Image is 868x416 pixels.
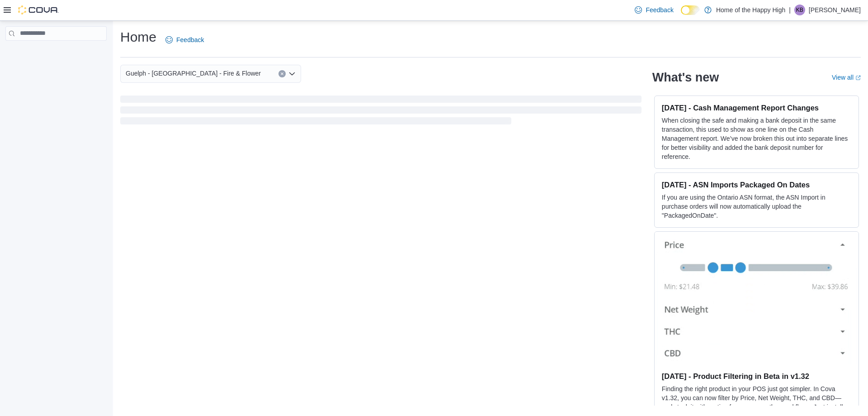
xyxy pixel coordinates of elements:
span: Dark Mode [681,15,681,15]
a: View allExternal link [832,74,861,81]
span: KB [796,5,803,15]
button: Open list of options [288,70,296,77]
p: If you are using the Ontario ASN format, the ASN Import in purchase orders will now automatically... [662,193,851,220]
a: Feedback [631,1,677,19]
button: Clear input [278,70,286,77]
div: Kaitlin Bandy [794,5,805,15]
h3: [DATE] - ASN Imports Packaged On Dates [662,180,851,189]
p: | [789,5,791,15]
img: Cova [18,5,59,14]
nav: Complex example [5,43,107,64]
h3: [DATE] - Product Filtering in Beta in v1.32 [662,372,851,381]
h1: Home [120,28,156,46]
h3: [DATE] - Cash Management Report Changes [662,103,851,112]
p: [PERSON_NAME] [809,5,861,15]
svg: External link [855,75,861,81]
a: Feedback [162,31,208,49]
input: Dark Mode [681,5,700,15]
p: When closing the safe and making a bank deposit in the same transaction, this used to show as one... [662,116,851,161]
span: Loading [120,97,642,126]
span: Feedback [646,5,673,14]
span: Feedback [176,35,204,44]
p: Home of the Happy High [716,5,785,15]
span: Guelph - [GEOGRAPHIC_DATA] - Fire & Flower [126,68,261,79]
h2: What's new [652,70,719,85]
